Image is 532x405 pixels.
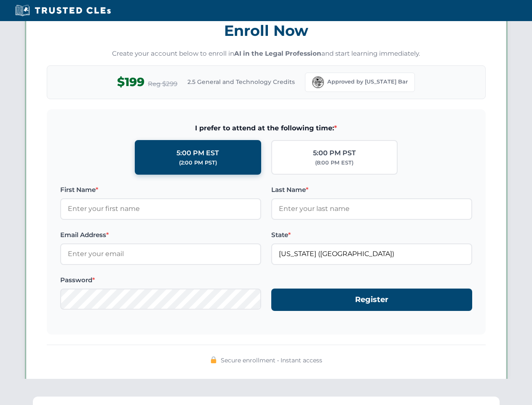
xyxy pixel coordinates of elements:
[179,159,217,167] div: (2:00 PM PST)
[313,148,356,159] div: 5:00 PM PST
[221,356,322,365] span: Secure enrollment • Instant access
[315,159,353,167] div: (8:00 PM EST)
[60,230,261,240] label: Email Address
[176,148,219,159] div: 5:00 PM EST
[187,77,295,86] span: 2.5 General and Technology Credits
[312,76,324,88] img: Florida Bar
[327,78,408,86] span: Approved by [US_STATE] Bar
[60,198,261,219] input: Enter your first name
[271,198,472,219] input: Enter your last name
[271,185,472,195] label: Last Name
[271,230,472,240] label: State
[60,185,261,195] label: First Name
[60,243,261,265] input: Enter your email
[47,49,486,59] p: Create your account below to enroll in and start learning immediately.
[148,79,177,89] span: Reg $299
[271,289,472,311] button: Register
[117,73,144,92] span: $199
[210,356,217,363] img: 🔒
[60,123,472,134] span: I prefer to attend at the following time:
[60,275,261,285] label: Password
[13,4,113,17] img: Trusted CLEs
[47,17,486,44] h3: Enroll Now
[271,243,472,265] input: Florida (FL)
[234,49,321,57] strong: AI in the Legal Profession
